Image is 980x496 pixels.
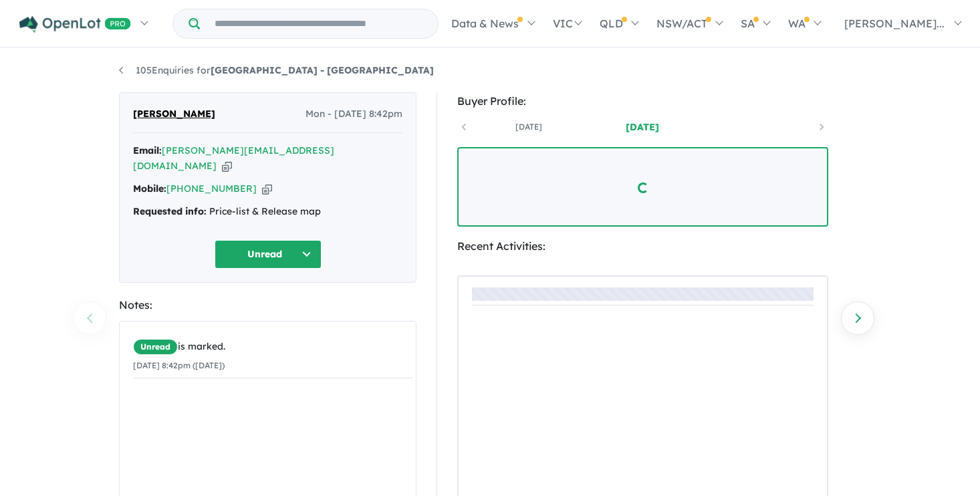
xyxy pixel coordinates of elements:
div: Recent Activities: [457,237,828,255]
a: [PHONE_NUMBER] [166,182,257,195]
input: Try estate name, suburb, builder or developer [203,9,435,38]
span: [PERSON_NAME]... [844,17,945,30]
div: Price-list & Release map [133,204,402,220]
a: [PERSON_NAME][EMAIL_ADDRESS][DOMAIN_NAME] [133,144,334,172]
a: [DATE] [472,120,586,134]
img: Openlot PRO Logo White [19,16,131,33]
button: Unread [215,240,322,269]
small: [DATE] 8:42pm ([DATE]) [133,360,225,370]
strong: [GEOGRAPHIC_DATA] - [GEOGRAPHIC_DATA] [211,64,434,76]
button: Copy [262,182,272,196]
span: [PERSON_NAME] [133,106,215,122]
strong: Requested info: [133,205,207,217]
button: Copy [222,159,232,173]
div: is marked. [133,339,412,355]
span: Unread [133,339,178,355]
strong: Mobile: [133,182,166,195]
span: Mon - [DATE] 8:42pm [305,106,402,122]
div: Notes: [119,296,416,314]
a: 105Enquiries for[GEOGRAPHIC_DATA] - [GEOGRAPHIC_DATA] [119,64,434,76]
strong: Email: [133,144,162,156]
nav: breadcrumb [119,63,861,79]
a: [DATE] [586,120,699,134]
div: Buyer Profile: [457,92,828,110]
